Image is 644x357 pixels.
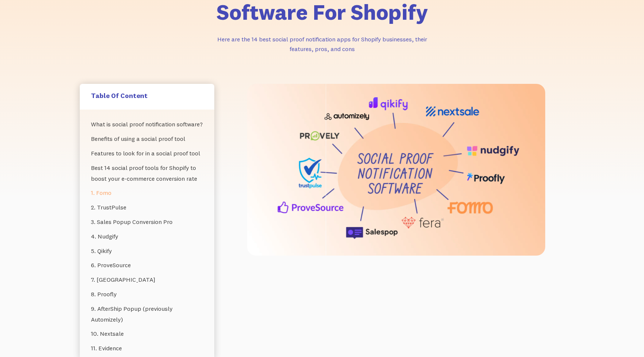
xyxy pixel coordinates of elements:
a: Best 14 social proof tools for Shopify to boost your e-commerce conversion rate [91,161,203,186]
h5: Table Of Content [91,91,203,100]
a: 3. Sales Popup Conversion Pro [91,215,203,229]
a: Benefits of using a social proof tool [91,132,203,146]
a: 4. Nudgify [91,229,203,244]
a: 8. Proofly [91,287,203,301]
a: 5. Qikify [91,244,203,258]
a: 9. AfterShip Popup (previously Automizely) [91,301,203,327]
a: What is social proof notification software? [91,117,203,132]
a: 11. Evidence [91,341,203,356]
a: 1. Fomo [91,186,203,200]
a: 2. TrustPulse [91,200,203,215]
a: 6. ProveSource [91,258,203,272]
a: 7. [GEOGRAPHIC_DATA] [91,272,203,287]
a: 10. Nextsale [91,326,203,341]
p: Here are the 14 best social proof notification apps for Shopify businesses, their features, pros,... [210,34,434,54]
a: Features to look for in a social proof tool [91,146,203,161]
